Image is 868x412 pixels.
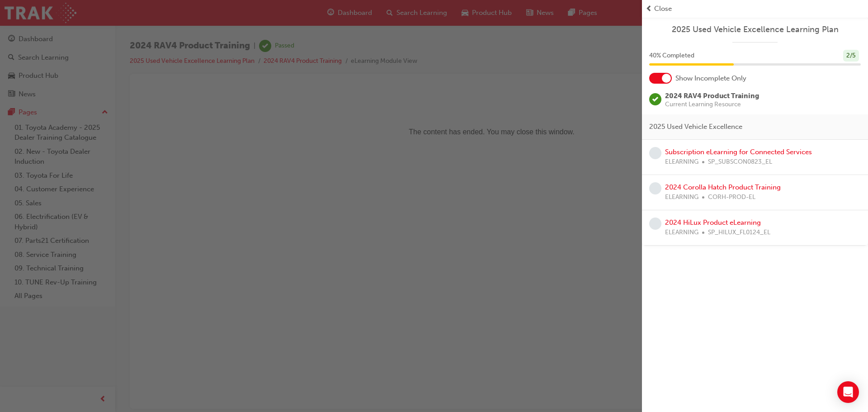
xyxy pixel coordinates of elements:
[649,182,661,194] span: learningRecordVerb_NONE-icon
[665,183,781,191] a: 2024 Corolla Hatch Product Training
[649,218,661,230] span: learningRecordVerb_NONE-icon
[675,73,746,84] span: Show Incomplete Only
[665,92,759,100] span: 2024 RAV4 Product Training
[649,51,694,61] span: 40 % Completed
[665,101,759,108] span: Current Learning Resource
[708,157,772,167] span: SP_SUBSCON0823_EL
[665,227,698,238] span: ELEARNING
[4,7,706,48] p: The content has ended. You may close this window.
[649,24,861,35] a: 2025 Used Vehicle Excellence Learning Plan
[665,218,761,227] a: 2024 HiLux Product eLearning
[708,192,755,203] span: CORH-PROD-EL
[843,50,859,62] div: 2 / 5
[646,4,652,14] span: prev-icon
[649,122,742,132] span: 2025 Used Vehicle Excellence
[649,93,661,105] span: learningRecordVerb_PASS-icon
[649,147,661,159] span: learningRecordVerb_NONE-icon
[837,381,859,403] div: Open Intercom Messenger
[665,192,698,203] span: ELEARNING
[708,227,770,238] span: SP_HILUX_FL0124_EL
[646,4,864,14] button: prev-iconClose
[665,157,698,167] span: ELEARNING
[654,4,672,14] span: Close
[665,148,812,156] a: Subscription eLearning for Connected Services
